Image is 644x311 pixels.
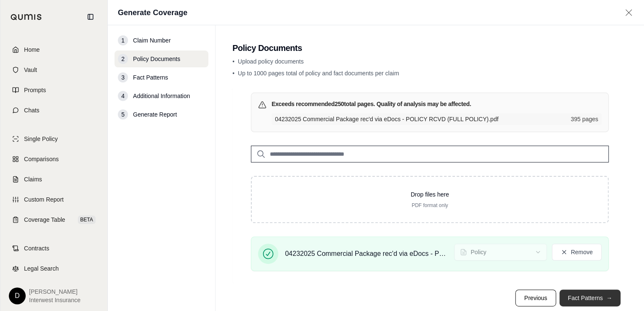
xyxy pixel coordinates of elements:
[5,61,102,79] a: Vault
[5,239,102,258] a: Contracts
[5,259,102,278] a: Legal Search
[238,58,303,65] span: Upload policy documents
[24,106,40,114] span: Chats
[24,195,64,204] span: Custom Report
[133,73,168,82] span: Fact Patterns
[232,58,234,65] span: •
[9,287,26,304] div: D
[133,92,190,100] span: Additional Information
[84,10,97,24] button: Collapse sidebar
[11,14,42,20] img: Qumis Logo
[232,42,627,54] h2: Policy Documents
[265,202,594,209] p: PDF format only
[24,45,40,54] span: Home
[133,110,177,119] span: Generate Report
[78,215,96,224] span: BETA
[552,244,601,260] button: Remove
[5,190,102,209] a: Custom Report
[133,36,170,45] span: Claim Number
[24,215,65,224] span: Coverage Table
[238,70,399,77] span: Up to 1000 pages total of policy and fact documents per claim
[118,7,187,19] h1: Generate Coverage
[118,91,128,101] div: 4
[24,66,37,74] span: Vault
[29,296,80,304] span: Interwest Insurance
[5,130,102,148] a: Single Policy
[118,109,128,120] div: 5
[24,264,59,273] span: Legal Search
[24,175,42,183] span: Claims
[118,54,128,64] div: 2
[232,70,234,77] span: •
[285,249,447,259] span: 04232025 Commercial Package rec'd via eDocs - POLICY RCVD (FULL POLICY).pdf
[24,135,58,143] span: Single Policy
[606,294,612,302] span: →
[271,100,471,108] h3: Exceeds recommended 250 total pages. Quality of analysis may be affected.
[24,244,49,253] span: Contracts
[515,290,556,306] button: Previous
[29,287,80,296] span: [PERSON_NAME]
[5,150,102,168] a: Comparisons
[5,101,102,120] a: Chats
[133,55,180,63] span: Policy Documents
[5,210,102,229] a: Coverage TableBETA
[265,190,594,199] p: Drop files here
[5,170,102,189] a: Claims
[5,81,102,99] a: Prompts
[118,35,128,45] div: 1
[275,115,566,123] span: 04232025 Commercial Package rec'd via eDocs - POLICY RCVD (FULL POLICY).pdf
[24,155,59,163] span: Comparisons
[5,40,102,59] a: Home
[571,115,598,123] span: 395 pages
[559,290,620,306] button: Fact Patterns→
[24,86,46,94] span: Prompts
[118,72,128,82] div: 3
